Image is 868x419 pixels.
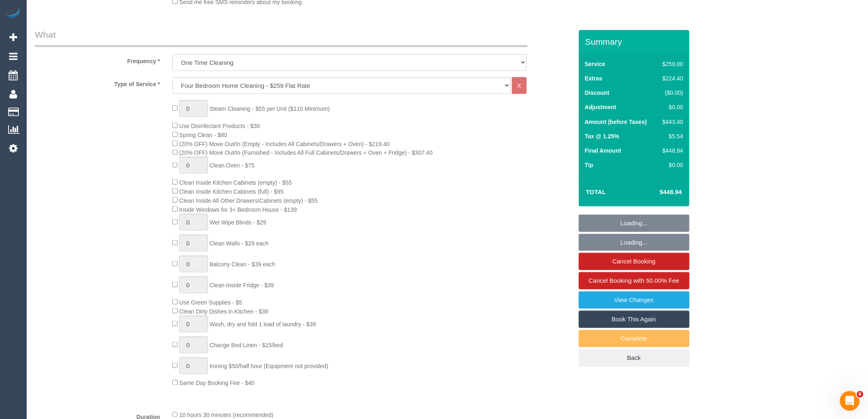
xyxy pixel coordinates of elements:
[210,342,283,348] span: Change Bed Linen - $15/bed
[179,412,274,419] span: 10 hours 30 minutes (recommended)
[659,147,683,155] div: $448.94
[659,74,683,82] div: $224.40
[585,103,617,111] label: Adjustment
[210,282,274,288] span: Clean Inside Fridge - $39
[585,74,603,82] label: Extras
[579,349,690,366] a: Back
[5,8,21,20] img: Automaid Logo
[179,380,255,387] span: Same Day Booking Fee - $40
[586,188,606,195] strong: Total
[857,391,863,398] span: 6
[585,161,594,169] label: Tip
[179,197,318,204] span: Clean Inside All Other Drawers/Cabinets (empty) - $55
[585,89,610,97] label: Discount
[29,54,166,65] label: Frequency *
[585,132,619,140] label: Tax @ 1.25%
[179,206,297,213] span: Inside Windows for 3+ Bedroom House - $139
[659,89,683,97] div: ($0.00)
[635,189,682,196] h4: $448.94
[210,363,329,369] span: Ironing $50/half hour (Equipment not provided)
[35,29,528,47] legend: What
[659,60,683,68] div: $259.00
[589,277,679,284] span: Cancel Booking with 50.00% Fee
[579,253,690,270] a: Cancel Booking
[659,132,683,140] div: $5.54
[579,291,690,309] a: View Changes
[29,77,166,88] label: Type of Service *
[210,105,330,112] span: Steam Cleaning - $55 per Unit ($110 Minimum)
[179,299,242,306] span: Use Green Supplies - $5
[579,272,690,289] a: Cancel Booking with 50.00% Fee
[210,162,255,169] span: Clean Oven - $75
[179,123,260,129] span: Use Disinfectant Products - $30
[659,118,683,126] div: $443.40
[179,141,390,147] span: (20% OFF) Move Out/In (Empty - Includes All Cabinets/Drawers + Oven) - $219.40
[179,308,268,315] span: Clean Dirty Dishes in Kitchen - $39
[659,161,683,169] div: $0.00
[179,132,227,138] span: Spring Clean - $80
[840,391,860,411] iframe: Intercom live chat
[210,321,316,327] span: Wash, dry and fold 1 load of laundry - $39
[210,219,266,226] span: Wet Wipe Blinds - $29
[585,118,647,126] label: Amount (before Taxes)
[210,261,275,268] span: Balcony Clean - $39 each
[659,103,683,111] div: $0.00
[179,188,283,195] span: Clean Inside Kitchen Cabinets (full) - $95
[210,240,269,247] span: Clean Walls - $29 each
[585,60,605,68] label: Service
[579,311,690,328] a: Book This Again
[585,37,685,46] h3: Summary
[179,149,433,156] span: (20% OFF) Move Out/In (Furnished - Includes All Full Cabinets/Drawers + Oven + Fridge) - $307.40
[585,147,621,155] label: Final Amount
[179,179,292,186] span: Clean Inside Kitchen Cabinets (empty) - $55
